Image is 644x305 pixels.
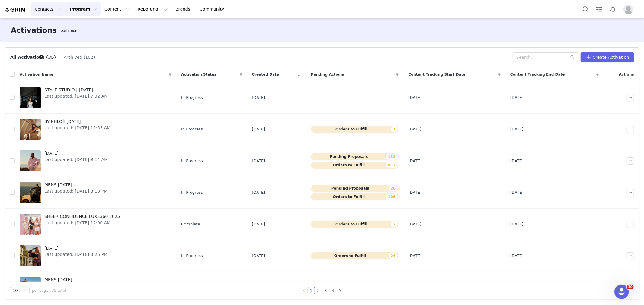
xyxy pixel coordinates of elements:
span: [DATE] [252,158,265,164]
span: Last updated: [DATE] 3:26 PM [44,251,107,258]
button: Profile [620,5,639,14]
div: Tooltip anchor [38,54,44,60]
button: Contacts [31,2,66,16]
h3: Activations [11,25,57,36]
button: All Activations (35) [10,52,56,62]
span: MENS [DATE] [44,182,107,188]
button: Orders to Fulfill1 [311,126,399,133]
button: Orders to Fulfill2 [311,221,399,228]
span: Last updated: [DATE] 7:32 AM [44,93,108,99]
a: Community [196,2,230,16]
a: 2 [315,287,322,294]
span: In Progress [181,158,203,164]
li: Next Page [337,287,344,294]
button: Reporting [134,2,171,16]
span: Pending Actions [311,72,344,77]
div: Actions [604,68,639,81]
input: Search... [513,52,578,62]
i: icon: right [338,289,342,293]
span: Last updated: [DATE] 12:00 AM [44,220,120,226]
span: [DATE] [252,95,265,101]
span: [DATE] [44,150,108,156]
a: BY KHLOÉ [DATE]Last updated: [DATE] 11:53 AM [20,117,171,141]
span: Content Tracking Start Date [408,72,466,77]
a: 3 [322,287,329,294]
a: MENS [DATE]Last updated: [DATE] 8:18 PM [20,181,171,205]
span: [DATE] [408,158,421,164]
li: 4 [329,287,337,294]
span: [DATE] [510,126,524,132]
button: Pending Proposals28 [311,185,399,192]
span: [DATE] [510,190,524,196]
a: MENS [DATE]Last updated: [DATE] 12:00 AM [20,275,171,300]
span: Complete [181,221,200,227]
i: icon: left [302,289,306,293]
div: Tooltip anchor [57,28,80,34]
li: Previous Page [300,287,308,294]
i: icon: down [23,289,27,293]
button: Orders to Fulfill817 [311,162,399,169]
a: SHEER CONFIDENCE LUXE360 2025Last updated: [DATE] 12:00 AM [20,212,171,236]
span: [DATE] [510,95,524,101]
button: Create Activation [581,52,634,62]
span: Activation Name [20,72,53,77]
span: [DATE] [510,253,524,259]
a: STYLE STUDIO | [DATE]Last updated: [DATE] 7:32 AM [20,86,171,110]
li: 2 [315,287,322,294]
img: grin logo [5,7,26,13]
span: In Progress [181,190,203,196]
span: [DATE] [408,190,421,196]
div: 10 [12,287,18,294]
span: [DATE] [252,190,265,196]
span: In Progress [181,95,203,101]
span: MENS [DATE] [44,277,111,283]
button: Search [579,2,592,16]
button: Archived (102) [63,52,95,62]
button: Orders to Fulfill24 [311,252,399,259]
span: Created Date [252,72,279,77]
li: 3 [322,287,329,294]
span: [DATE] [252,221,265,227]
span: SHEER CONFIDENCE LUXE360 2025 [44,213,120,220]
iframe: Intercom live chat [614,285,629,299]
a: [DATE]Last updated: [DATE] 9:14 AM [20,149,171,173]
span: [DATE] [510,158,524,164]
span: [DATE] [252,253,265,259]
span: [DATE] [252,126,265,132]
span: [DATE] [510,221,524,227]
span: Last updated: [DATE] 9:14 AM [44,156,108,163]
span: Content Tracking End Date [510,72,565,77]
a: 1 [308,287,315,294]
span: [DATE] [408,221,421,227]
span: BY KHLOÉ [DATE] [44,118,111,125]
span: In Progress [181,253,203,259]
span: Last updated: [DATE] 11:53 AM [44,125,111,131]
span: In Progress [181,126,203,132]
button: Content [101,2,134,16]
img: placeholder-profile.jpg [623,5,633,14]
span: per page | 35 total [32,288,66,293]
span: 10 [627,285,634,289]
a: 4 [330,287,336,294]
a: Brands [172,2,196,16]
span: [DATE] [408,126,421,132]
button: Orders to Fulfill108 [311,193,399,200]
span: [DATE] [408,253,421,259]
a: [DATE]Last updated: [DATE] 3:26 PM [20,244,171,268]
button: Pending Proposals133 [311,153,399,160]
span: [DATE] [44,245,107,251]
i: icon: search [570,55,575,59]
button: Program [66,2,101,16]
a: Tasks [593,2,606,16]
span: Activation Status [181,72,216,77]
button: Notifications [606,2,620,16]
span: [DATE] [408,95,421,101]
span: STYLE STUDIO | [DATE] [44,87,108,93]
li: 1 [308,287,315,294]
span: Last updated: [DATE] 8:18 PM [44,188,107,194]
